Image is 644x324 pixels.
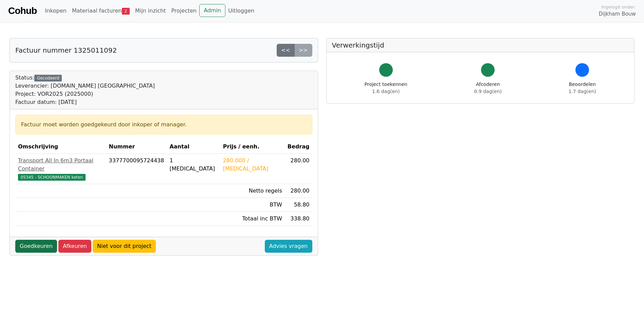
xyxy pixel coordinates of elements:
[474,81,502,95] div: Afcoderen
[15,98,155,106] div: Factuur datum: [DATE]
[601,4,636,10] span: Ingelogd onder:
[265,240,312,253] a: Advies vragen
[220,198,285,212] td: BTW
[69,4,132,18] a: Materiaal facturen2
[220,212,285,226] td: Totaal inc BTW
[167,140,220,154] th: Aantal
[225,4,257,18] a: Uitloggen
[21,121,307,129] div: Factuur moet worden goedgekeurd door inkoper of manager.
[15,240,57,253] a: Goedkeuren
[223,157,282,173] div: 280.000 / [MEDICAL_DATA]
[93,240,156,253] a: Niet voor dit project
[285,198,312,212] td: 58.80
[34,75,62,82] div: Gecodeerd
[58,240,91,253] a: Afkeuren
[332,41,629,49] h5: Verwerkingstijd
[199,4,225,17] a: Admin
[277,44,295,57] a: <<
[15,140,106,154] th: Omschrijving
[18,157,104,173] div: Transport All In 6m3 Portaal Container
[106,154,167,184] td: 3377700095724438
[132,4,169,18] a: Mijn inzicht
[15,74,155,106] div: Status:
[18,174,86,181] span: 05345 - SCHOONMAKEN keten
[474,89,502,94] span: 0.9 dag(en)
[285,212,312,226] td: 338.80
[168,4,199,18] a: Projecten
[372,89,400,94] span: 1.6 dag(en)
[8,3,37,19] a: Cohub
[569,89,596,94] span: 1.7 dag(en)
[220,140,285,154] th: Prijs / eenh.
[15,46,117,54] h5: Factuur nummer 1325011092
[122,8,130,15] span: 2
[169,157,217,173] div: 1 [MEDICAL_DATA]
[365,81,407,95] div: Project toekennen
[15,82,155,90] div: Leverancier: [DOMAIN_NAME] [GEOGRAPHIC_DATA]
[220,184,285,198] td: Netto regels
[599,10,636,18] span: Dijkham Bouw
[285,154,312,184] td: 280.00
[569,81,596,95] div: Beoordelen
[15,90,155,98] div: Project: VOR2025 (2025000)
[18,157,104,181] a: Transport All In 6m3 Portaal Container05345 - SCHOONMAKEN keten
[285,184,312,198] td: 280.00
[106,140,167,154] th: Nummer
[42,4,69,18] a: Inkopen
[285,140,312,154] th: Bedrag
